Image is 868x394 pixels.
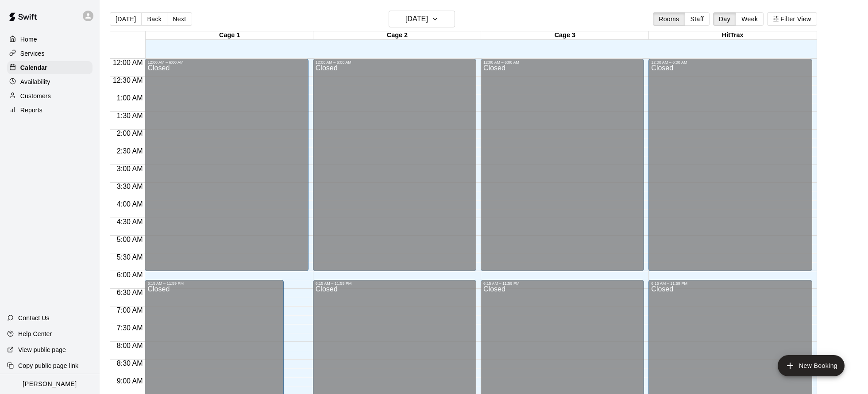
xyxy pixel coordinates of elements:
span: 8:30 AM [115,360,145,367]
h6: [DATE] [405,13,428,25]
div: 6:15 AM – 11:59 PM [316,281,474,286]
p: [PERSON_NAME] [23,379,77,389]
div: 12:00 AM – 6:00 AM: Closed [145,59,308,271]
div: HitTrax [649,31,817,40]
span: 4:30 AM [115,218,145,226]
div: 12:00 AM – 6:00 AM: Closed [313,59,476,271]
button: [DATE] [389,11,455,27]
button: Back [141,12,167,26]
span: 3:00 AM [115,165,145,172]
p: Availability [20,77,50,86]
div: 6:15 AM – 11:59 PM [147,281,281,286]
div: Cage 3 [481,31,649,40]
div: 12:00 AM – 6:00 AM [483,60,641,65]
p: Copy public page link [18,361,78,370]
span: 2:00 AM [115,130,145,137]
span: 7:30 AM [115,324,145,332]
p: Calendar [20,63,47,72]
span: 1:00 AM [115,94,145,102]
button: Staff [685,12,710,26]
span: 12:30 AM [111,77,145,84]
span: 5:00 AM [115,236,145,243]
span: 12:00 AM [111,59,145,66]
div: 6:15 AM – 11:59 PM [483,281,641,286]
div: Cage 2 [313,31,481,40]
div: 12:00 AM – 6:00 AM [147,60,305,65]
span: 7:00 AM [115,306,145,314]
a: Calendar [7,61,93,74]
div: 12:00 AM – 6:00 AM [316,60,474,65]
span: 1:30 AM [115,112,145,119]
span: 9:00 AM [115,377,145,385]
a: Services [7,47,93,60]
div: Closed [316,65,474,274]
button: Filter View [767,12,817,26]
a: Availability [7,75,93,88]
p: Reports [20,106,42,115]
button: Week [736,12,764,26]
div: 6:15 AM – 11:59 PM [651,281,809,286]
span: 5:30 AM [115,253,145,261]
div: 12:00 AM – 6:00 AM [651,60,809,65]
div: Closed [651,65,809,274]
button: [DATE] [110,12,142,26]
p: Services [20,49,45,58]
button: Next [167,12,192,26]
p: Home [20,35,37,44]
p: Help Center [18,329,52,338]
span: 4:00 AM [115,200,145,208]
p: View public page [18,345,66,354]
div: Closed [147,65,305,274]
span: 3:30 AM [115,183,145,190]
span: 8:00 AM [115,342,145,349]
div: Closed [483,65,641,274]
a: Customers [7,89,93,103]
span: 6:00 AM [115,271,145,279]
button: add [778,355,845,376]
span: 6:30 AM [115,289,145,296]
div: 12:00 AM – 6:00 AM: Closed [648,59,812,271]
span: 2:30 AM [115,147,145,155]
a: Home [7,33,93,46]
p: Contact Us [18,314,50,322]
div: Cage 1 [146,31,313,40]
button: Day [713,12,736,26]
p: Customers [20,92,51,100]
a: Reports [7,103,93,117]
div: 12:00 AM – 6:00 AM: Closed [481,59,644,271]
button: Rooms [653,12,685,26]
